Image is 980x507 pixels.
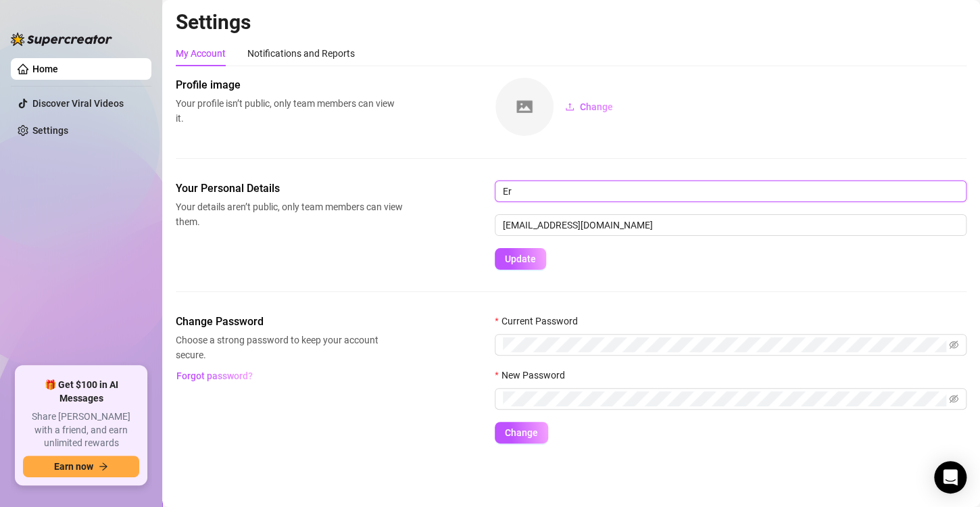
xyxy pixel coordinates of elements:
span: Profile image [176,77,403,93]
button: Change [554,96,624,118]
span: upload [565,102,574,112]
button: Earn nowarrow-right [23,456,139,477]
span: Your details aren’t public, only team members can view them. [176,199,403,229]
span: Earn now [54,461,93,472]
label: Current Password [495,314,586,329]
span: Your Personal Details [176,180,403,197]
span: 🎁 Get $100 in AI Messages [23,379,139,405]
span: Choose a strong password to keep your account secure. [176,333,403,362]
img: logo-BBDzfeDw.svg [11,32,112,46]
button: Change [495,422,548,443]
span: Change Password [176,314,403,330]
input: Enter name [495,180,966,202]
a: Discover Viral Videos [32,98,124,109]
button: Forgot password? [176,365,253,387]
a: Home [32,64,58,74]
div: Open Intercom Messenger [934,461,966,493]
div: Notifications and Reports [247,46,355,61]
span: Share [PERSON_NAME] with a friend, and earn unlimited rewards [23,410,139,450]
a: Settings [32,125,68,136]
div: My Account [176,46,226,61]
label: New Password [495,368,573,383]
button: Update [495,248,546,270]
input: Current Password [503,337,946,352]
img: square-placeholder.png [495,78,554,136]
input: New Password [503,391,946,406]
span: eye-invisible [949,340,958,349]
input: Enter new email [495,214,966,236]
span: eye-invisible [949,394,958,404]
span: Change [505,427,538,438]
h2: Settings [176,9,966,35]
span: Change [580,101,613,112]
span: Update [505,254,536,264]
span: arrow-right [99,462,108,471]
span: Your profile isn’t public, only team members can view it. [176,96,403,126]
span: Forgot password? [176,370,253,381]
